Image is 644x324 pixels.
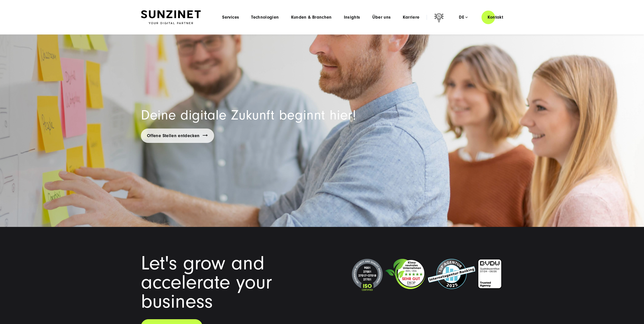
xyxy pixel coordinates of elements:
a: Services [222,15,239,20]
a: Über uns [372,15,391,20]
img: ISO-Siegel_2024_dunkel [352,259,383,291]
a: Offene Stellen entdecken [141,129,214,143]
span: Let's grow and accelerate your business [141,252,272,313]
img: SUNZINET Full Service Digital Agentur [141,10,201,24]
a: Insights [344,15,360,20]
a: Kontakt [481,10,509,24]
img: BVDW-Zertifizierung-Weiß [478,259,502,289]
img: Klimaneutrales Unternehmen SUNZINET GmbH [385,259,425,289]
a: Karriere [403,15,419,20]
div: de [459,15,468,20]
h2: Deine digitale Zukunft beginnt hier! [141,107,503,124]
img: Top Internetagentur und Full Service Digitalagentur SUNZINET - 2024 [428,259,475,289]
a: Kunden & Branchen [291,15,332,20]
a: Technologien [251,15,279,20]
